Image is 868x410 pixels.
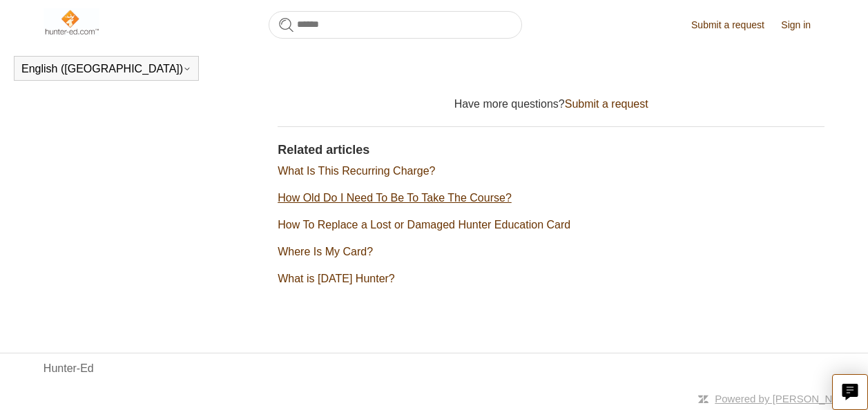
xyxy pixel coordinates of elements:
a: Hunter-Ed [44,360,94,377]
button: Live chat [832,374,868,410]
img: Hunter-Ed Help Center home page [44,8,99,36]
a: What Is This Recurring Charge? [278,165,435,177]
h2: Related articles [278,141,824,159]
a: How Old Do I Need To Be To Take The Course? [278,192,512,204]
a: Where Is My Card? [278,246,373,257]
input: Search [269,11,522,39]
div: Have more questions? [278,96,824,113]
a: How To Replace a Lost or Damaged Hunter Education Card [278,219,570,231]
a: What is [DATE] Hunter? [278,273,395,284]
a: Sign in [781,18,824,32]
button: English ([GEOGRAPHIC_DATA]) [21,63,191,75]
a: Submit a request [691,18,778,32]
a: Powered by [PERSON_NAME] [715,393,858,404]
a: Submit a request [565,98,648,110]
